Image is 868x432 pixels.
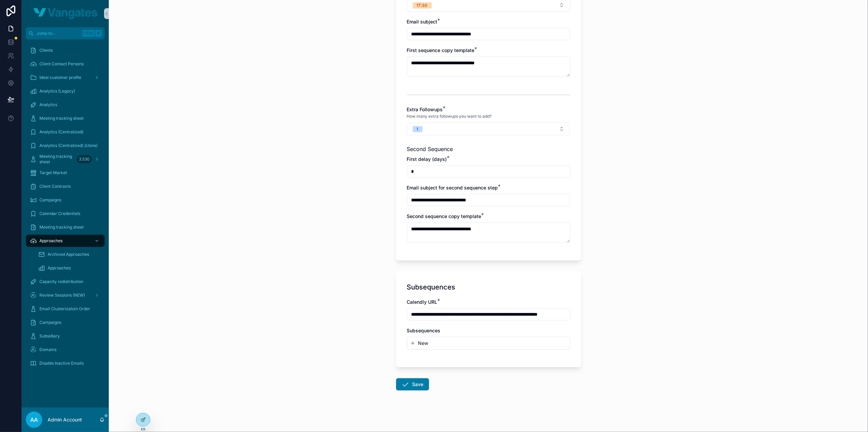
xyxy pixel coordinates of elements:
span: Client Contact Persons [39,61,84,67]
span: Meeting tracking sheet [39,154,74,165]
span: Analytics (Centralized) [39,129,83,135]
span: Capacity redistribution [39,279,83,284]
span: AA [30,416,38,424]
button: Jump to...CtrlK [26,27,105,39]
a: Analytics (Legacy) [26,85,105,97]
img: App logo [33,8,97,19]
span: Calendly URL [407,299,438,305]
a: Meeting tracking sheet3.530 [26,153,105,165]
span: How many extra followups you want to add? [407,114,492,119]
span: Archived Approaches [48,252,89,257]
button: New [410,340,567,347]
a: Analytics (Centralized) [26,126,105,138]
div: 17:30 [417,2,428,9]
h1: Subsequences [407,282,456,292]
span: Extra Followups [407,106,443,112]
span: Subsidiary [39,333,60,339]
span: Analytics [39,102,57,107]
span: K [96,31,101,36]
span: Analytics (Legacy) [39,88,75,94]
span: Approaches [39,238,63,244]
span: First delay (days) [407,156,447,162]
a: Meeting tracking sheet [26,221,105,233]
a: Domains [26,344,105,356]
button: Save [396,378,429,391]
a: Target Market [26,167,105,179]
span: Second Sequence [407,146,453,152]
span: Target Market [39,170,67,176]
a: Client Contracts [26,180,105,193]
span: Meeting tracking sheet [39,116,84,121]
a: Analytics [26,99,105,111]
span: Email Clusterizatoin Order [39,306,90,312]
span: Clients [39,48,53,53]
div: 1 [417,126,419,132]
a: Meeting tracking sheet [26,112,105,124]
span: Meeting tracking sheet [39,225,84,230]
a: Ideal customer profile [26,71,105,84]
a: Review Sessions (NEW) [26,289,105,301]
span: First sequence copy template [407,47,475,53]
div: 3.530 [77,155,92,163]
a: Analytics (Centralized) (clone) [26,139,105,152]
a: Campaigns [26,194,105,206]
a: Capacity redistribution [26,276,105,288]
span: Subsequences [407,328,441,333]
span: New [418,340,428,347]
a: Campaigns [26,316,105,329]
div: scrollable content [22,39,109,378]
a: Approaches [26,235,105,247]
span: Email subject [407,19,438,24]
a: Disable Inactive Emails [26,357,105,369]
a: Archived Approaches [34,248,105,261]
span: Client Contracts [39,184,71,189]
span: Review Sessions (NEW) [39,293,85,298]
span: Analytics (Centralized) (clone) [39,143,98,148]
a: Clients [26,44,105,56]
span: Disable Inactive Emails [39,361,84,366]
span: Campaigns [39,197,61,203]
a: Subsidiary [26,330,105,342]
span: Ideal customer profile [39,75,81,80]
span: Ctrl [82,30,95,37]
span: Second sequence copy template [407,213,481,219]
a: Calendar Credentials [26,207,105,220]
a: Client Contact Persons [26,58,105,70]
span: Campaigns [39,320,61,325]
span: Calendar Credentials [39,211,80,216]
span: Email subject for second sequence step [407,185,498,190]
p: Admin Account [48,416,82,423]
a: Approaches [34,262,105,274]
span: Approaches [48,265,71,271]
span: Jump to... [36,31,80,36]
span: Domains [39,347,56,352]
button: Select Button [407,122,570,135]
a: Email Clusterizatoin Order [26,303,105,315]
